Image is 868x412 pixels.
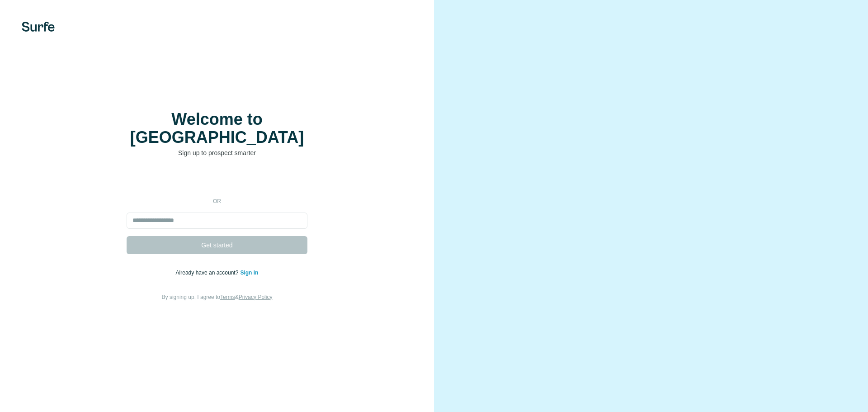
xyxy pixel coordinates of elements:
[22,22,55,32] img: Surfe's logo
[176,270,241,276] span: Already have an account?
[220,294,235,300] a: Terms
[240,270,258,276] a: Sign in
[203,197,231,205] p: or
[122,171,312,191] iframe: Sign in with Google Button
[127,148,307,157] p: Sign up to prospect smarter
[162,294,273,300] span: By signing up, I agree to &
[127,110,307,147] h1: Welcome to [GEOGRAPHIC_DATA]
[239,294,273,300] a: Privacy Policy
